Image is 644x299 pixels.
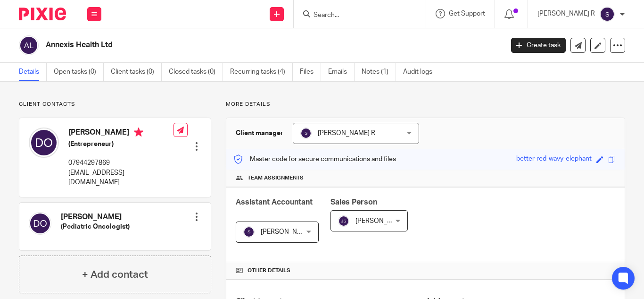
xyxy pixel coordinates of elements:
[236,128,283,138] h3: Client manager
[261,229,318,235] span: [PERSON_NAME] R
[230,63,293,81] a: Recurring tasks (4)
[111,63,162,81] a: Client tasks (0)
[338,215,349,227] img: svg%3E
[68,139,173,149] h5: (Entrepreneur)
[233,154,396,164] p: Master code for secure communications and files
[82,267,148,282] h4: + Add contact
[516,154,592,165] div: better-red-wavy-elephant
[318,130,375,137] span: [PERSON_NAME] R
[449,10,485,17] span: Get Support
[29,128,59,158] img: svg%3E
[355,218,407,224] span: [PERSON_NAME]
[313,11,397,20] input: Search
[68,158,173,168] p: 07944297869
[134,128,143,137] i: Primary
[19,101,211,108] p: Client contacts
[248,267,290,274] span: Other details
[61,222,130,231] h5: (Pediatric Oncologist)
[362,63,396,81] a: Notes (1)
[511,38,566,53] a: Create task
[248,174,304,182] span: Team assignments
[300,128,312,139] img: svg%3E
[19,8,66,20] img: Pixie
[600,7,615,22] img: svg%3E
[243,226,255,238] img: svg%3E
[330,198,377,206] span: Sales Person
[328,63,355,81] a: Emails
[226,101,625,108] p: More details
[68,128,173,139] h4: [PERSON_NAME]
[29,212,51,235] img: svg%3E
[46,40,407,50] h2: Annexis Health Ltd
[68,168,173,188] p: [EMAIL_ADDRESS][DOMAIN_NAME]
[19,35,39,55] img: svg%3E
[54,63,104,81] a: Open tasks (0)
[236,198,313,206] span: Assistant Accountant
[403,63,439,81] a: Audit logs
[300,63,321,81] a: Files
[537,9,595,18] p: [PERSON_NAME] R
[19,63,47,81] a: Details
[169,63,223,81] a: Closed tasks (0)
[61,212,130,222] h4: [PERSON_NAME]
